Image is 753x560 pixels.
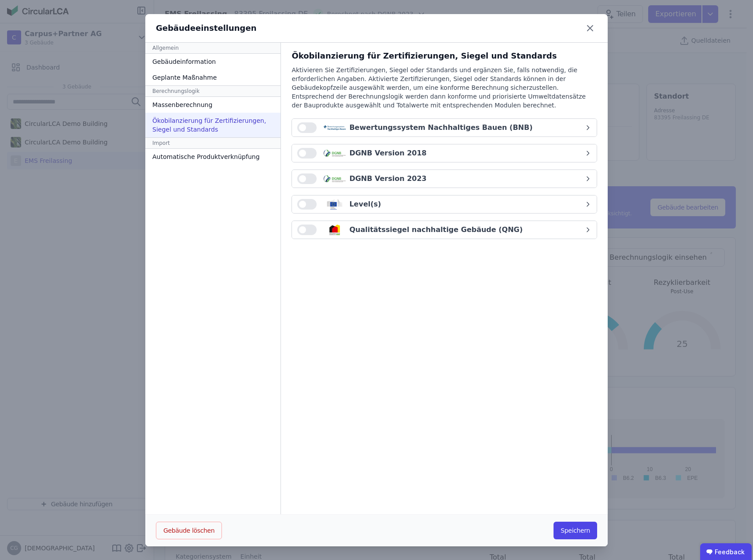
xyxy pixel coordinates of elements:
[292,221,597,239] button: Qualitätssiegel nachhaltige Gebäude (QNG)
[554,522,597,539] button: Speichern
[145,85,281,97] div: Berechnungslogik
[349,173,426,184] div: DGNB Version 2023
[145,70,281,85] div: Geplante Maßnahme
[156,522,222,539] button: Gebäude löschen
[156,22,257,34] div: Gebäudeeinstellungen
[349,148,426,158] div: DGNB Version 2018
[324,225,346,235] img: qng_logo-BKTGsvz4.svg
[292,50,597,62] div: Ökobilanzierung für Zertifizierungen, Siegel und Standards
[292,144,597,162] button: DGNB Version 2018
[145,113,281,137] div: Ökobilanzierung für Zertifizierungen, Siegel und Standards
[145,137,281,149] div: Import
[145,43,281,54] div: Allgemein
[145,149,281,165] div: Automatische Produktverknüpfung
[349,122,532,133] div: Bewertungssystem Nachhaltiges Bauen (BNB)
[324,148,346,158] img: dgnb_logo-x_03lAI3.svg
[292,119,597,136] button: Bewertungssystem Nachhaltiges Bauen (BNB)
[324,122,346,133] img: bnb_logo-CNxcAojW.svg
[349,199,381,210] div: Level(s)
[145,54,281,70] div: Gebäudeinformation
[324,199,346,210] img: levels_logo-Bv5juQb_.svg
[349,225,523,235] div: Qualitätssiegel nachhaltige Gebäude (QNG)
[292,195,597,213] button: Level(s)
[292,170,597,188] button: DGNB Version 2023
[324,173,346,184] img: dgnb_logo-x_03lAI3.svg
[145,97,281,113] div: Massenberechnung
[292,66,597,118] div: Aktivieren Sie Zertifizierungen, Siegel oder Standards und ergänzen Sie, falls notwendig, die erf...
